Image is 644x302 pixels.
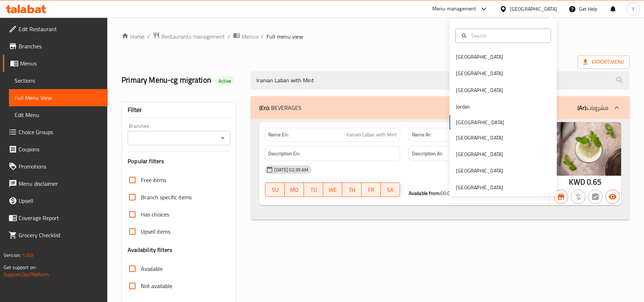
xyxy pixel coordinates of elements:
div: [GEOGRAPHIC_DATA] [456,150,503,158]
div: [GEOGRAPHIC_DATA] [510,5,557,13]
div: [GEOGRAPHIC_DATA] [456,53,503,61]
span: Coverage Report [19,214,102,222]
span: Export Menu [577,55,630,69]
div: (En): BEVERAGES(Ar):مشروبات [251,119,630,220]
span: Full Menu View [15,93,102,102]
strong: Description Ar: [412,149,443,158]
span: Branch specific items [141,193,192,201]
span: Upsell [19,196,102,205]
a: Menus [3,55,108,72]
span: 1.0.0 [22,250,33,260]
span: FR [364,185,378,195]
button: Purchased item [571,190,585,204]
a: Edit Menu [9,106,108,123]
div: [GEOGRAPHIC_DATA] [456,69,503,77]
span: Export Menu [583,58,624,67]
div: Menu-management [432,5,476,13]
div: [GEOGRAPHIC_DATA] [456,134,503,142]
div: Active [216,77,234,85]
button: SA [381,182,400,197]
div: Jordan [456,103,470,111]
span: Not available [141,282,172,290]
span: SA [384,185,397,195]
input: search [251,71,630,89]
nav: breadcrumb [122,32,630,41]
span: Active [216,78,234,84]
a: Sections [9,72,108,89]
span: TU [307,185,320,195]
span: Available [141,264,163,273]
span: Branches [19,42,102,50]
a: Full Menu View [9,89,108,106]
b: (En): [259,102,270,113]
span: Restaurants management [161,32,225,41]
a: Restaurants management [153,32,225,41]
a: Support.OpsPlatform [4,270,49,279]
a: Menus [233,32,258,41]
span: Coupons [19,145,102,154]
a: Coupons [3,141,108,158]
button: TH [342,182,362,197]
span: Upsell items [141,227,170,236]
div: (En): BEVERAGES(Ar):مشروبات [251,96,630,119]
a: Promotions [3,158,108,175]
strong: Description En: [268,149,300,158]
span: Edit Restaurant [19,25,102,33]
span: MO [287,185,301,195]
a: Branches [3,38,108,55]
button: FR [362,182,381,197]
span: Free items [141,176,166,184]
a: Upsell [3,192,108,209]
li: / [228,32,230,41]
input: Search [468,32,546,40]
span: Get support on: [4,263,36,272]
span: WE [326,185,340,195]
h3: Popular filters [128,157,230,165]
span: 00:00 [441,189,453,198]
div: [GEOGRAPHIC_DATA] [456,184,503,191]
span: Grocery Checklist [19,231,102,239]
a: Home [122,32,144,41]
p: BEVERAGES [259,103,301,112]
button: Available [605,190,620,204]
h3: Availability filters [128,246,172,254]
img: blob_637608219537816889 [550,122,621,176]
strong: Name En: [268,131,289,138]
p: مشروبات [577,103,608,112]
span: Has choices [141,210,169,219]
li: / [261,32,264,41]
b: (Ar): [577,102,587,113]
strong: Name Ar: [412,131,431,138]
div: [GEOGRAPHIC_DATA] [456,86,503,94]
a: Choice Groups [3,123,108,141]
div: Filter [128,102,230,118]
span: Edit Menu [15,111,102,119]
button: TU [304,182,323,197]
span: Version: [4,250,21,260]
div: [GEOGRAPHIC_DATA] [456,167,503,175]
span: Promotions [19,162,102,171]
button: MO [285,182,304,197]
span: Iranian Laban with Mint [346,131,397,138]
a: Grocery Checklist [3,226,108,244]
strong: Available from: [409,189,441,198]
a: Edit Restaurant [3,20,108,38]
span: Menus [20,59,102,68]
h2: Primary Menu-cg migration [122,75,242,86]
span: TH [345,185,359,195]
span: Choice Groups [19,128,102,136]
span: [DATE] 02:39 AM [271,166,311,173]
span: KWD [569,175,585,189]
span: SU [268,185,282,195]
button: SU [265,182,285,197]
span: Menus [242,32,258,41]
span: Full menu view [266,32,303,41]
a: Menu disclaimer [3,175,108,192]
button: WE [323,182,343,197]
span: Y [632,5,635,13]
button: Not has choices [588,190,603,204]
li: / [147,32,150,41]
span: 0.65 [587,175,602,189]
span: Menu disclaimer [19,179,102,188]
span: Sections [15,76,102,85]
